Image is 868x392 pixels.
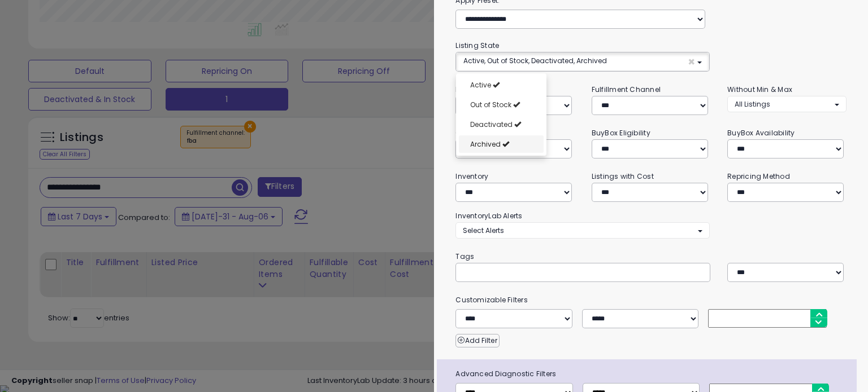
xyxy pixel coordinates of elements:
span: Active, Out of Stock, Deactivated, Archived [463,56,607,65]
span: All Listings [735,99,770,109]
span: Active [470,80,491,90]
small: Listing State [455,41,499,50]
small: BuyBox Availability [727,128,795,138]
span: × [688,56,695,68]
span: Archived [470,139,501,149]
small: Without Min & Max [727,85,792,94]
small: BuyBox Eligibility [592,128,650,138]
span: Advanced Diagnostic Filters [447,368,856,380]
button: All Listings [727,96,846,112]
small: Listings with Cost [592,171,654,181]
small: Current Listed Price [455,128,522,138]
button: Select Alerts [455,222,709,239]
small: Customizable Filters [447,294,854,306]
small: Fulfillment Channel [592,85,661,94]
small: Inventory [455,171,488,181]
span: Out of Stock [470,100,511,109]
small: Repricing [455,85,489,94]
span: Deactivated [470,120,513,129]
span: Select Alerts [463,226,504,235]
small: Tags [447,250,854,263]
small: Repricing Method [727,171,790,181]
button: Add Filter [455,334,499,347]
small: InventoryLab Alerts [455,211,522,221]
button: Active, Out of Stock, Deactivated, Archived × [456,52,709,71]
